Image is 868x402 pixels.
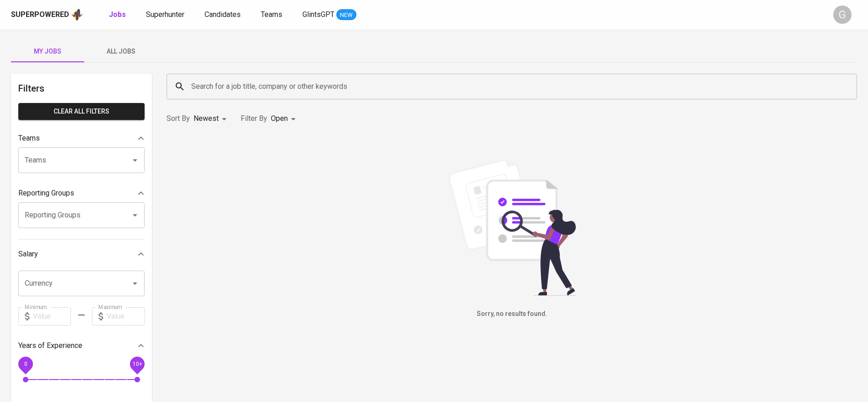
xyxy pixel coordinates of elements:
[18,337,145,355] div: Years of Experience
[261,9,284,21] a: Teams
[18,103,145,120] button: Clear All filters
[271,114,288,123] span: Open
[18,184,145,202] div: Reporting Groups
[241,113,267,124] p: Filter By
[302,10,334,19] span: GlintsGPT
[129,154,141,167] button: Open
[302,9,356,21] a: GlintsGPT NEW
[271,110,299,127] div: Open
[194,113,219,124] p: Newest
[129,277,141,290] button: Open
[109,9,128,21] a: Jobs
[261,10,282,19] span: Teams
[194,110,230,127] div: Newest
[18,340,82,351] p: Years of Experience
[11,10,69,20] div: Superpowered
[11,8,83,22] a: Superpoweredapp logo
[18,129,145,147] div: Teams
[90,46,152,57] span: All Jobs
[109,10,126,19] b: Jobs
[833,5,852,24] div: G
[107,307,145,326] input: Value
[71,8,83,22] img: app logo
[24,360,27,367] span: 0
[205,10,241,19] span: Candidates
[205,9,243,21] a: Candidates
[18,81,145,96] h6: Filters
[132,360,142,367] span: 10+
[26,106,137,117] span: Clear All filters
[18,188,74,199] p: Reporting Groups
[167,309,857,319] h6: Sorry, no results found.
[336,11,356,20] span: NEW
[16,46,79,57] span: My Jobs
[146,9,186,21] a: Superhunter
[443,158,581,296] img: file_searching.svg
[167,113,190,124] p: Sort By
[146,10,184,19] span: Superhunter
[18,245,145,263] div: Salary
[18,133,40,144] p: Teams
[18,249,38,260] p: Salary
[33,307,71,326] input: Value
[129,209,141,222] button: Open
